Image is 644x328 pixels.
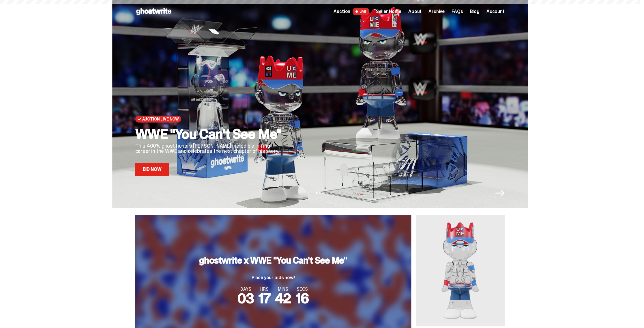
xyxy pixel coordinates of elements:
a: Archive [428,9,445,14]
a: Blog [470,9,479,14]
a: About [408,9,422,14]
button: View slide 1 [316,192,317,194]
span: 16 [296,289,309,307]
h2: WWE "You Can't See Me" [135,127,285,141]
button: View slide 3 [323,192,324,194]
span: SECS [296,287,309,292]
span: HRS [259,287,270,292]
a: Bid Now [135,163,169,176]
a: Account [486,9,505,14]
img: You Can't See Me [416,215,505,326]
p: This 400% ghost honors [PERSON_NAME] incredible in-ring career in the WWE and celebrates the next... [135,143,285,154]
a: Auction LIVE [334,8,369,15]
a: FAQs [452,9,463,14]
span: Auction Live Now [142,117,179,121]
span: LIVE [353,8,369,15]
span: Auction [334,9,350,14]
span: 03 [237,289,254,307]
span: 42 [275,289,291,307]
button: View slide 2 [319,192,321,194]
h3: ghostwrite x WWE "You Can't See Me" [199,256,347,265]
button: Next [495,188,505,198]
span: 17 [259,289,270,307]
a: Seller Home [376,9,401,14]
span: MINS [275,287,291,292]
p: Place your bids now! [199,275,347,280]
span: DAYS [237,287,254,292]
